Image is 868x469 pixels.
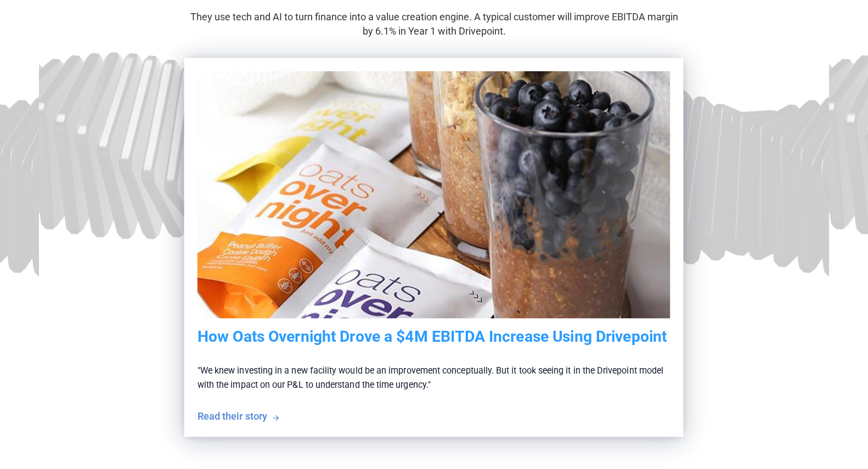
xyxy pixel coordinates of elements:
iframe: Chat Widget [813,416,868,469]
p: "We knew investing in a new facility would be an improvement conceptually. But it took seeing it ... [198,346,670,409]
h5: How Oats Overnight Drove a $4M EBITDA Increase Using Drivepoint [198,327,670,346]
a: How Oats Overnight Drove a $4M EBITDA Increase Using Drivepoint"We knew investing in a new facili... [184,58,684,436]
div: Read their story [198,409,267,423]
p: They use tech and AI to turn finance into a value creation engine. A typical customer will improv... [187,10,681,37]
